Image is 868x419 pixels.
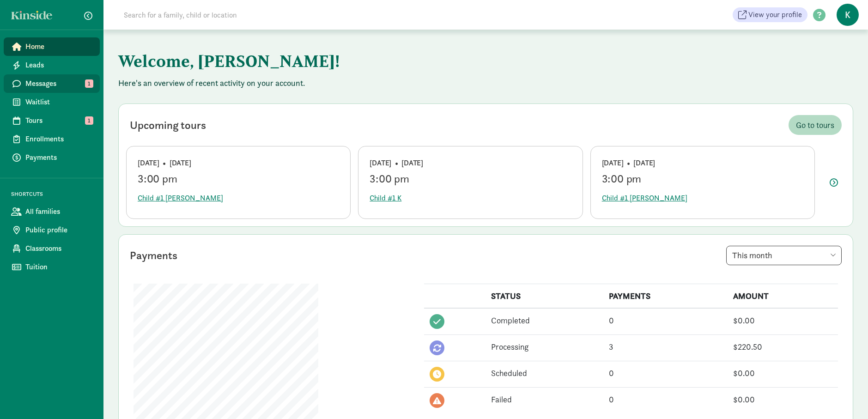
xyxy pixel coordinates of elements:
[609,314,722,327] div: 0
[25,115,92,126] span: Tours
[25,243,92,254] span: Classrooms
[4,56,100,74] a: Leads
[837,4,859,26] span: K
[118,78,853,89] p: Here's an overview of recent activity on your account.
[25,152,92,163] span: Payments
[733,393,832,406] div: $0.00
[609,393,722,406] div: 0
[85,116,93,125] span: 1
[728,284,838,309] th: AMOUNT
[85,79,93,88] span: 1
[25,134,92,145] span: Enrollments
[733,367,832,379] div: $0.00
[733,340,832,353] div: $220.50
[118,6,377,24] input: Search for a family, child or location
[609,340,722,353] div: 3
[4,221,100,239] a: Public profile
[25,97,92,108] span: Waitlist
[25,261,92,273] span: Tuition
[25,206,92,217] span: All families
[118,44,576,78] h1: Welcome, [PERSON_NAME]!
[4,202,100,221] a: All families
[4,111,100,130] a: Tours 1
[138,172,339,185] div: 3:00 pm
[796,119,834,131] span: Go to tours
[370,172,571,185] div: 3:00 pm
[138,158,339,169] div: [DATE] • [DATE]
[370,193,401,204] span: Child #1 K
[25,60,92,71] span: Leads
[130,247,177,264] div: Payments
[4,239,100,258] a: Classrooms
[603,284,728,309] th: PAYMENTS
[748,9,802,20] span: View your profile
[138,189,223,207] button: Child #1 [PERSON_NAME]
[602,158,803,169] div: [DATE] • [DATE]
[733,314,832,327] div: $0.00
[25,225,92,236] span: Public profile
[733,7,807,22] a: View your profile
[491,367,598,379] div: Scheduled
[370,158,571,169] div: [DATE] • [DATE]
[491,393,598,406] div: Failed
[4,37,100,56] a: Home
[4,258,100,276] a: Tuition
[25,78,92,89] span: Messages
[609,367,722,379] div: 0
[4,93,100,111] a: Waitlist
[822,375,868,419] iframe: Chat Widget
[370,189,401,207] button: Child #1 K
[25,41,92,52] span: Home
[138,193,223,204] span: Child #1 [PERSON_NAME]
[491,340,598,353] div: Processing
[491,314,598,327] div: Completed
[602,189,687,207] button: Child #1 [PERSON_NAME]
[4,74,100,93] a: Messages 1
[789,115,842,135] a: Go to tours
[602,172,803,185] div: 3:00 pm
[602,193,687,204] span: Child #1 [PERSON_NAME]
[486,284,603,309] th: STATUS
[130,117,206,134] div: Upcoming tours
[4,130,100,148] a: Enrollments
[4,148,100,167] a: Payments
